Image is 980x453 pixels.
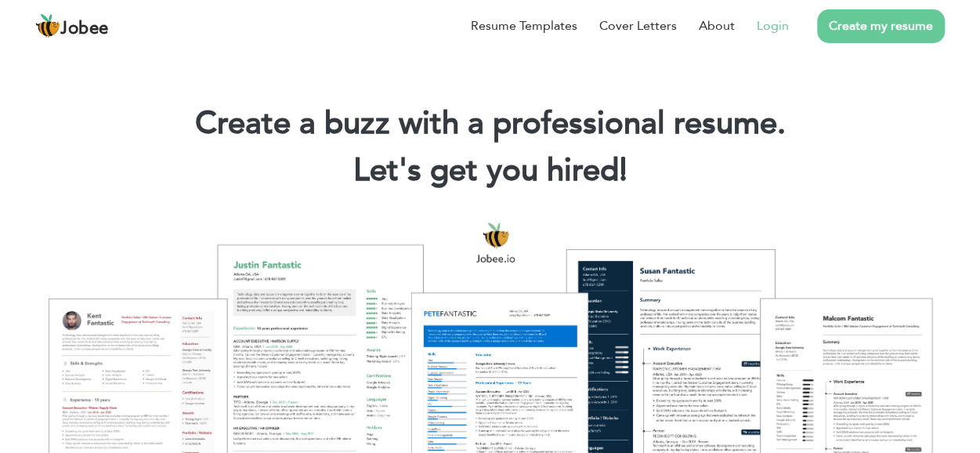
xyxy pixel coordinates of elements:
a: Jobee [35,13,109,38]
a: Login [757,16,789,35]
a: Cover Letters [599,16,677,35]
h2: Let's [24,150,956,191]
span: get you hired! [430,149,627,192]
a: Create my resume [817,9,945,43]
span: Jobee [60,20,109,38]
a: Resume Templates [471,16,577,35]
span: | [620,149,627,192]
a: About [699,16,735,35]
img: jobee.io [35,13,60,38]
h1: Create a buzz with a professional resume. [24,103,956,144]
